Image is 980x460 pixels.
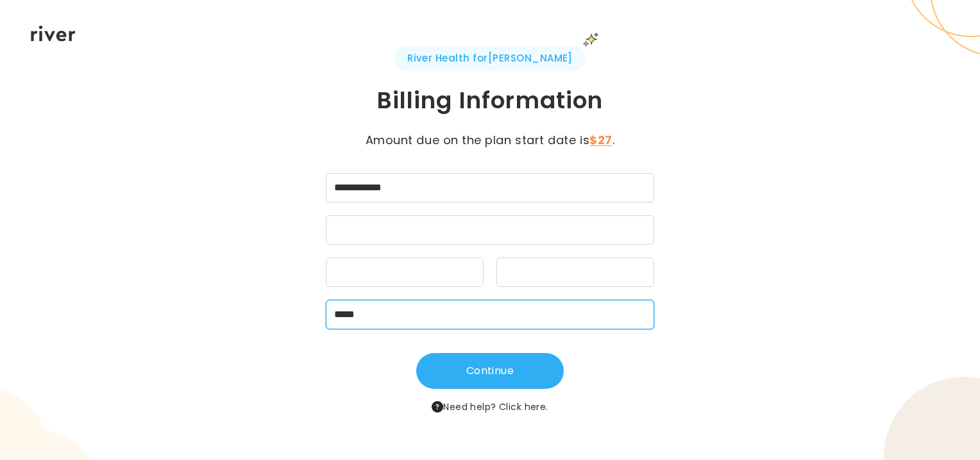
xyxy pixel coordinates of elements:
[326,173,654,202] input: cardName
[499,399,548,415] button: Click here.
[334,225,646,237] iframe: Secure card number input frame
[334,267,475,279] iframe: Secure expiration date input frame
[394,45,586,71] span: River Health for [PERSON_NAME]
[505,267,646,279] iframe: Secure CVC input frame
[326,300,654,329] input: zipCode
[589,132,612,148] strong: $27
[416,353,564,389] button: Continue
[255,85,725,116] h1: Billing Information
[432,399,548,415] span: Need help?
[346,131,634,149] p: Amount due on the plan start date is .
